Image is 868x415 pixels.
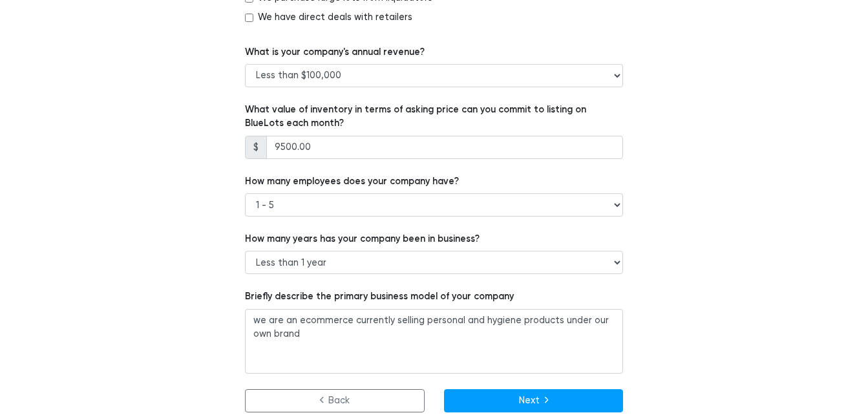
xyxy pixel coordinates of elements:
button: Next [444,389,624,412]
textarea: we are an ecommerce currently selling personal and hygiene products under our own brand [245,309,623,374]
input: 0 [266,136,623,159]
label: Briefly describe the primary business model of your company [245,290,514,304]
span: $ [245,136,267,159]
label: What value of inventory in terms of asking price can you commit to listing on BlueLots each month? [245,103,623,131]
label: We have direct deals with retailers [258,10,412,25]
a: Back [245,389,425,412]
label: What is your company's annual revenue? [245,45,425,59]
label: How many years has your company been in business? [245,232,480,246]
input: We have direct deals with retailers [245,14,253,22]
label: How many employees does your company have? [245,175,459,189]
